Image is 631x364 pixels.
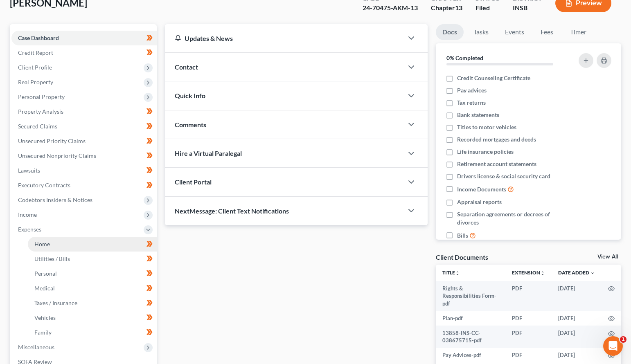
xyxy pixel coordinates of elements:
span: Credit Report [18,49,53,56]
a: Unsecured Priority Claims [11,134,157,148]
span: Personal Property [18,93,65,100]
span: Appraisal reports [457,198,502,206]
div: Client Documents [436,253,488,261]
a: Lawsuits [11,163,157,178]
td: PDF [505,326,552,348]
div: 24-70475-AKM-13 [363,3,418,13]
span: Tax returns [457,99,486,107]
td: [DATE] [552,281,602,311]
a: Date Added expand_more [558,270,595,276]
span: Pay advices [457,86,487,94]
i: unfold_more [455,271,460,276]
a: View All [597,254,618,260]
span: Secured Claims [18,123,57,130]
span: Titles to motor vehicles [457,123,516,131]
span: Client Profile [18,64,52,71]
span: Credit Counseling Certificate [457,74,530,82]
a: Case Dashboard [11,31,157,45]
td: [DATE] [552,311,602,326]
a: Utilities / Bills [28,252,157,266]
i: expand_more [590,271,595,276]
span: Client Portal [175,178,212,186]
a: Medical [28,281,157,296]
a: Unsecured Nonpriority Claims [11,148,157,163]
a: Titleunfold_more [442,270,460,276]
span: Case Dashboard [18,34,59,41]
span: Codebtors Insiders & Notices [18,196,92,203]
span: 13 [455,4,462,11]
td: PDF [505,348,552,363]
td: Plan-pdf [436,311,505,326]
span: Bills [457,231,468,240]
span: Unsecured Nonpriority Claims [18,152,96,159]
iframe: Intercom live chat [603,336,623,356]
span: Income Documents [457,185,506,193]
a: Tasks [467,24,495,40]
a: Fees [534,24,560,40]
a: Docs [436,24,464,40]
strong: 0% Completed [446,54,483,61]
span: Recorded mortgages and deeds [457,135,536,144]
span: Executory Contracts [18,182,70,189]
span: Life insurance policies [457,148,514,156]
a: Family [28,325,157,340]
span: Taxes / Insurance [34,299,77,306]
div: Filed [476,3,500,13]
a: Property Analysis [11,104,157,119]
div: Chapter [431,3,462,13]
a: Home [28,237,157,252]
span: 1 [620,336,626,343]
div: Updates & News [175,34,393,43]
span: Expenses [18,226,41,233]
span: Retirement account statements [457,160,536,168]
a: Extensionunfold_more [512,270,545,276]
span: Drivers license & social security card [457,172,550,180]
span: Lawsuits [18,167,40,174]
span: Bank statements [457,111,499,119]
a: Taxes / Insurance [28,296,157,310]
a: Events [498,24,531,40]
span: Vehicles [34,314,56,321]
span: Personal [34,270,57,277]
span: NextMessage: Client Text Notifications [175,207,289,215]
a: Executory Contracts [11,178,157,193]
td: [DATE] [552,348,602,363]
span: Quick Info [175,92,205,99]
i: unfold_more [540,271,545,276]
a: Vehicles [28,310,157,325]
div: INSB [513,3,542,13]
span: Miscellaneous [18,344,54,351]
td: Pay Advices-pdf [436,348,505,363]
a: Personal [28,266,157,281]
span: Unsecured Priority Claims [18,137,86,144]
td: PDF [505,311,552,326]
span: Property Analysis [18,108,63,115]
td: 13858-INS-CC-038675715-pdf [436,326,505,348]
a: Credit Report [11,45,157,60]
span: Hire a Virtual Paralegal [175,149,242,157]
a: Timer [563,24,593,40]
span: Utilities / Bills [34,255,70,262]
span: Income [18,211,37,218]
span: Medical [34,285,55,292]
span: Separation agreements or decrees of divorces [457,210,568,227]
td: [DATE] [552,326,602,348]
span: Home [34,240,50,247]
td: PDF [505,281,552,311]
span: Comments [175,121,206,128]
a: Secured Claims [11,119,157,134]
span: Contact [175,63,198,71]
span: Family [34,329,52,336]
td: Rights & Responsibilities Form-pdf [436,281,505,311]
span: Real Property [18,79,53,85]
